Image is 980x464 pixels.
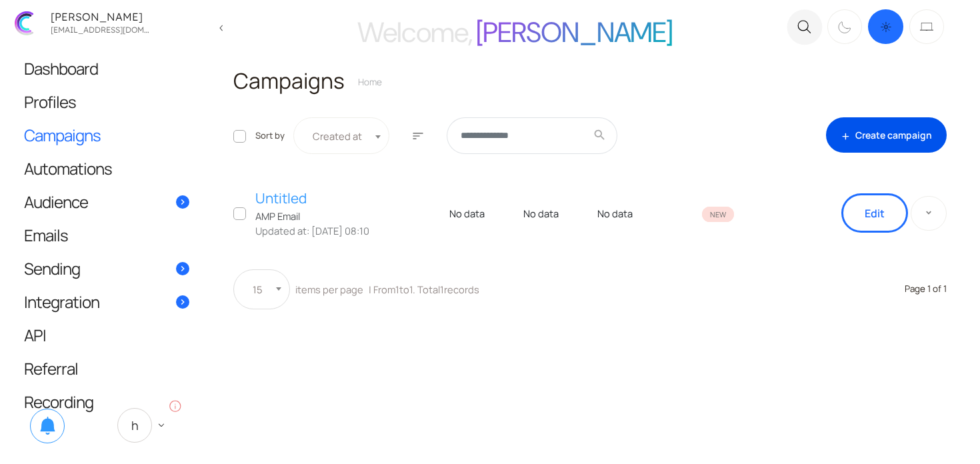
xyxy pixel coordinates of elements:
td: No data [517,168,591,258]
span: Recording [24,395,93,409]
a: Emails [11,219,203,251]
a: Dashboard [11,52,203,85]
a: Integration [11,285,203,318]
span: New [702,207,734,222]
button: sort [408,117,428,154]
a: Home [358,76,382,88]
div: lboller97@gmail.com [47,22,153,35]
a: Untitled [255,188,436,209]
div: [PERSON_NAME] [47,11,153,22]
a: Automations [11,152,203,185]
span: AMP Email [255,209,300,223]
a: Profiles [11,85,203,118]
span: Created at [307,129,375,143]
span: Automations [24,161,112,175]
span: 15 [247,282,276,297]
span: add [839,129,851,144]
label: Page 1 of 1 [905,282,947,295]
a: Campaigns [11,119,203,151]
span: 1 [440,283,444,296]
label: items per page [295,269,363,309]
span: Campaigns [233,66,345,95]
span: Created at [293,117,389,154]
span: Dashboard [24,61,98,75]
span: Integration [24,295,99,309]
a: Recording [11,385,203,418]
td: No data [591,168,665,258]
a: H keyboard_arrow_down info [104,399,183,452]
span: Profiles [24,95,76,109]
a: Edit [841,193,908,233]
span: Campaigns [24,128,101,142]
a: [PERSON_NAME] [EMAIL_ADDRESS][DOMAIN_NAME] [7,5,208,41]
span: search [593,132,607,139]
div: Dark mode switcher [825,7,947,47]
i: info [168,399,183,413]
span: Referral [24,361,78,375]
a: Audience [11,185,203,218]
td: No data [443,168,517,258]
span: Emails [24,228,68,242]
span: H [117,408,152,443]
span: API [24,328,46,342]
label: | From to . Total records [369,269,479,309]
span: [PERSON_NAME] [476,14,673,51]
span: 1 [409,283,413,296]
span: 15 [233,269,290,309]
a: API [11,319,203,351]
span: keyboard_arrow_down [155,419,167,431]
span: Updated at: [DATE] 08:10 [255,223,436,238]
a: Sending [11,252,203,285]
span: Sending [24,261,80,275]
span: 1 [395,283,399,296]
span: Audience [24,195,88,209]
span: Welcome, [357,14,472,51]
span: Sort by [255,129,285,141]
a: addCreate campaign [826,117,947,153]
a: Referral [11,352,203,385]
span: sort [411,130,425,142]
